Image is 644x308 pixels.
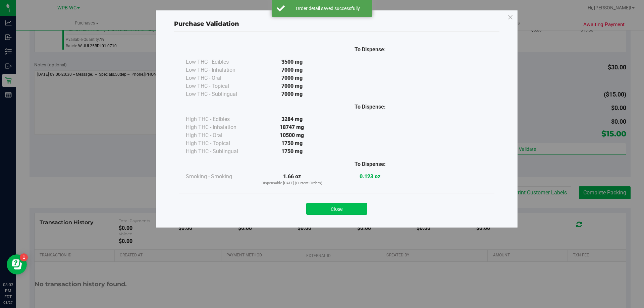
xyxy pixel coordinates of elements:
[253,58,331,66] div: 3500 mg
[253,82,331,90] div: 7000 mg
[186,173,253,181] div: Smoking - Smoking
[186,115,253,123] div: High THC - Edibles
[253,123,331,131] div: 18747 mg
[186,139,253,147] div: High THC - Topical
[7,254,27,274] iframe: Resource center
[186,58,253,66] div: Low THC - Edibles
[174,20,239,27] span: Purchase Validation
[331,160,409,168] div: To Dispense:
[306,203,367,215] button: Close
[253,173,331,186] div: 1.66 oz
[253,139,331,147] div: 1750 mg
[253,74,331,82] div: 7000 mg
[186,131,253,139] div: High THC - Oral
[20,253,28,261] iframe: Resource center unread badge
[186,66,253,74] div: Low THC - Inhalation
[288,5,367,12] div: Order detail saved successfully
[186,147,253,156] div: High THC - Sublingual
[253,66,331,74] div: 7000 mg
[253,147,331,156] div: 1750 mg
[253,131,331,139] div: 10500 mg
[253,90,331,98] div: 7000 mg
[331,46,409,54] div: To Dispense:
[331,103,409,111] div: To Dispense:
[360,173,380,180] strong: 0.123 oz
[186,82,253,90] div: Low THC - Topical
[186,90,253,98] div: Low THC - Sublingual
[186,123,253,131] div: High THC - Inhalation
[253,115,331,123] div: 3284 mg
[253,181,331,186] p: Dispensable [DATE] (Current Orders)
[186,74,253,82] div: Low THC - Oral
